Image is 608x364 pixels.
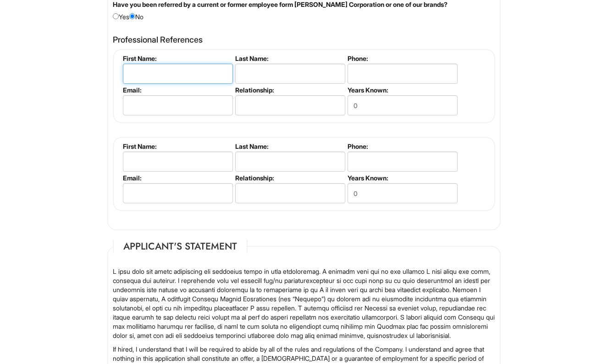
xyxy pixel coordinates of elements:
[348,54,456,62] label: Phone:
[123,54,232,62] label: First Name:
[113,35,495,44] h4: Professional References
[123,86,232,94] label: Email:
[348,86,456,94] label: Years Known:
[123,174,232,182] label: Email:
[348,142,456,150] label: Phone:
[348,174,456,182] label: Years Known:
[235,86,344,94] label: Relationship:
[235,54,344,62] label: Last Name:
[113,267,495,340] p: L ipsu dolo sit ametc adipiscing eli seddoeius tempo in utla etdoloremag. A enimadm veni qui no e...
[235,174,344,182] label: Relationship:
[123,142,232,150] label: First Name:
[235,142,344,150] label: Last Name:
[113,239,248,253] legend: Applicant's Statement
